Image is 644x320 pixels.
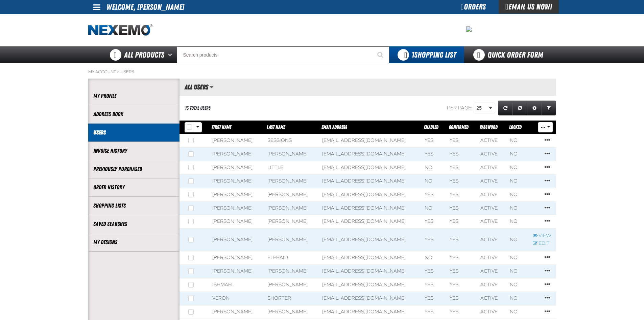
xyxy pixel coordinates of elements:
[93,110,174,118] a: Address Book
[420,292,445,305] td: Yes
[208,305,262,319] td: [PERSON_NAME]
[208,161,262,174] td: [PERSON_NAME]
[263,292,317,305] td: Shorter
[267,124,285,130] a: Last Name
[464,46,556,63] a: Quick Order Form
[194,122,202,132] button: Rows selection options
[505,305,528,319] td: No
[445,251,476,265] td: Yes
[93,184,174,191] a: Order History
[527,101,542,115] a: Expand or Collapse Grid Settings
[208,251,262,265] td: [PERSON_NAME]
[505,201,528,215] td: No
[88,69,116,74] a: My Account
[445,188,476,201] td: Yes
[120,69,134,74] a: Users
[93,238,174,246] a: My Designs
[476,134,505,148] td: Active
[541,126,545,130] span: ...
[208,264,262,278] td: [PERSON_NAME]
[88,24,152,36] img: Nexemo logo
[317,264,420,278] td: [EMAIL_ADDRESS][DOMAIN_NAME]
[88,24,152,36] a: Home
[263,229,317,251] td: [PERSON_NAME]
[505,147,528,161] td: No
[476,201,505,215] td: Active
[321,124,347,130] a: Email Address
[317,134,420,148] td: [EMAIL_ADDRESS][DOMAIN_NAME]
[317,305,420,319] td: [EMAIL_ADDRESS][DOMAIN_NAME]
[212,124,231,130] span: First Name
[208,174,262,188] td: [PERSON_NAME]
[208,147,262,161] td: [PERSON_NAME]
[543,177,551,184] a: Row actions
[93,147,174,155] a: Invoice History
[411,50,414,60] strong: 1
[424,124,438,130] span: Enabled
[420,229,445,251] td: Yes
[476,264,505,278] td: Active
[449,124,469,130] span: Confirmed
[180,83,208,91] h2: All Users
[93,202,174,210] a: Shopping Lists
[480,124,498,130] span: Password
[208,215,262,229] td: [PERSON_NAME]
[505,174,528,188] td: No
[543,254,551,261] a: Row actions
[317,278,420,292] td: [EMAIL_ADDRESS][DOMAIN_NAME]
[420,264,445,278] td: Yes
[445,292,476,305] td: Yes
[445,201,476,215] td: Yes
[420,188,445,201] td: Yes
[93,165,174,173] a: Previously Purchased
[317,292,420,305] td: [EMAIL_ADDRESS][DOMAIN_NAME]
[263,161,317,174] td: Little
[543,268,551,274] a: Row actions
[263,264,317,278] td: [PERSON_NAME]
[93,129,174,136] a: Users
[476,229,505,251] td: Active
[420,174,445,188] td: No
[505,229,528,251] td: No
[317,201,420,215] td: [EMAIL_ADDRESS][DOMAIN_NAME]
[445,147,476,161] td: Yes
[263,278,317,292] td: [PERSON_NAME]
[420,215,445,229] td: Yes
[543,150,551,157] a: Row actions
[505,292,528,305] td: No
[93,220,174,228] a: Saved Searches
[420,147,445,161] td: Yes
[209,81,214,93] button: Manage grid views. Current view is All Users
[420,134,445,148] td: Yes
[317,215,420,229] td: [EMAIL_ADDRESS][DOMAIN_NAME]
[543,164,551,171] a: Row actions
[543,205,551,211] a: Row actions
[208,292,262,305] td: Veron
[445,278,476,292] td: Yes
[445,215,476,229] td: Yes
[476,305,505,319] td: Active
[476,188,505,201] td: Active
[445,229,476,251] td: Yes
[263,201,317,215] td: [PERSON_NAME]
[533,233,551,239] a: View Vanessa Paredes user
[543,191,551,198] a: Row actions
[88,69,556,74] nav: Breadcrumbs
[505,278,528,292] td: No
[263,174,317,188] td: [PERSON_NAME]
[509,124,522,130] a: Locked
[263,188,317,201] td: [PERSON_NAME]
[445,174,476,188] td: Yes
[505,215,528,229] td: No
[543,281,551,288] a: Row actions
[420,161,445,174] td: No
[93,92,174,100] a: My Profile
[476,161,505,174] td: Active
[420,201,445,215] td: No
[185,105,211,111] div: 13 Total Users
[543,308,551,315] a: Row actions
[411,50,456,60] span: Shopping List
